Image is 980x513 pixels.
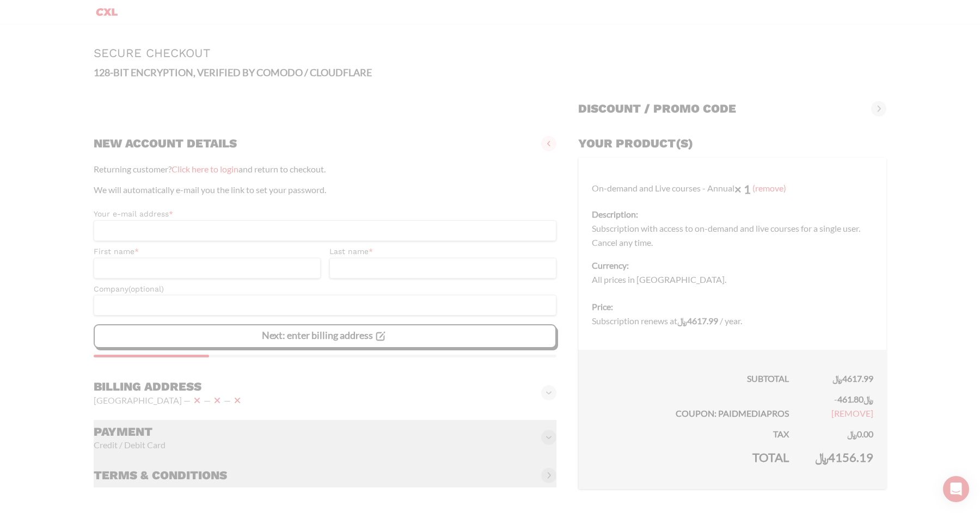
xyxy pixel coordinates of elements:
bdi: 0.00 [847,429,873,439]
a: (remove) [752,182,786,193]
h3: Billing address [94,379,244,394]
p: Returning customer? and return to checkout. [94,162,556,176]
strong: 128-BIT ENCRYPTION, VERIFIED BY COMODO / CLOUDFLARE [94,66,372,78]
label: First name [94,245,321,258]
td: - [802,386,886,421]
div: Open Intercom Messenger [943,476,969,502]
bdi: 4156.19 [815,450,873,465]
span: ﷼ [815,450,828,465]
th: Tax [578,421,802,441]
dt: Price: [592,300,873,314]
span: ﷼ [677,316,687,326]
bdi: 4617.99 [832,373,873,384]
span: ﷼ [863,394,873,404]
a: Click here to login [171,164,238,174]
th: Subtotal [578,350,802,386]
span: 461.80 [837,394,873,404]
bdi: 4617.99 [677,316,718,326]
vaadin-button: Next: enter billing address [94,324,556,348]
label: Company [94,283,556,295]
span: Subscription renews at . [592,316,742,326]
dd: Subscription with access to on-demand and live courses for a single user. Cancel any time. [592,221,873,250]
span: ﷼ [847,429,857,439]
span: / year [720,316,740,326]
label: Last name [329,245,556,258]
th: Coupon: paidmediapros [578,386,802,421]
h3: New account details [94,136,237,151]
span: (optional) [128,285,164,293]
td: On-demand and Live courses - Annual [578,158,886,294]
dt: Description: [592,207,873,221]
p: We will automatically e-mail you the link to set your password. [94,183,556,197]
h1: Secure Checkout [94,46,886,60]
label: Your e-mail address [94,208,556,220]
a: Remove paidmediapros coupon [831,408,873,418]
span: ﷼ [832,373,842,384]
dd: All prices in [GEOGRAPHIC_DATA]. [592,273,873,287]
strong: × 1 [734,182,751,196]
th: Total [578,441,802,489]
h3: Discount / promo code [578,101,736,116]
dt: Currency: [592,258,873,273]
vaadin-horizontal-layout: [GEOGRAPHIC_DATA] — — — [94,394,244,407]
